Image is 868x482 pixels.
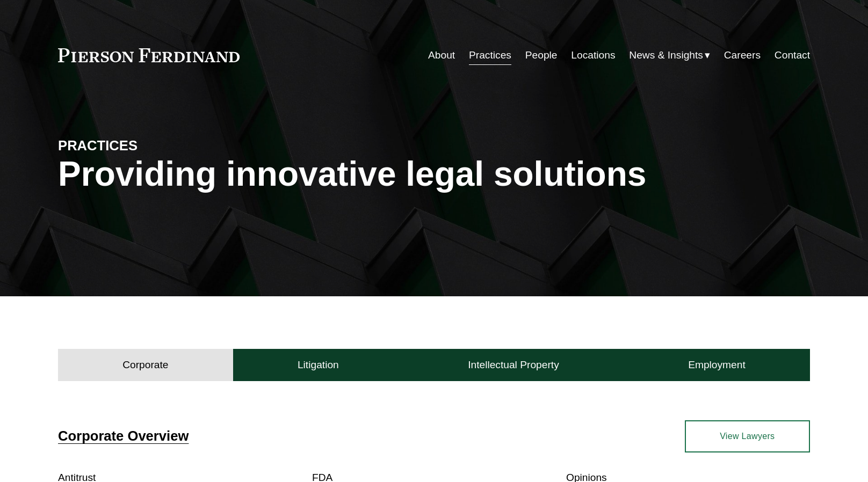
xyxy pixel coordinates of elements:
a: View Lawyers [685,420,810,452]
a: Practices [469,45,511,65]
h4: Employment [688,359,746,371]
a: About [428,45,455,65]
a: People [525,45,558,65]
h4: Litigation [298,359,339,371]
span: News & Insights [629,46,703,65]
a: Contact [775,45,810,65]
h4: Intellectual Property [468,359,559,371]
a: Careers [724,45,761,65]
a: folder dropdown [629,45,710,65]
h4: Corporate [122,359,168,371]
h4: PRACTICES [58,137,246,154]
a: Locations [571,45,615,65]
h1: Providing innovative legal solutions [58,155,810,194]
a: Corporate Overview [58,428,189,443]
